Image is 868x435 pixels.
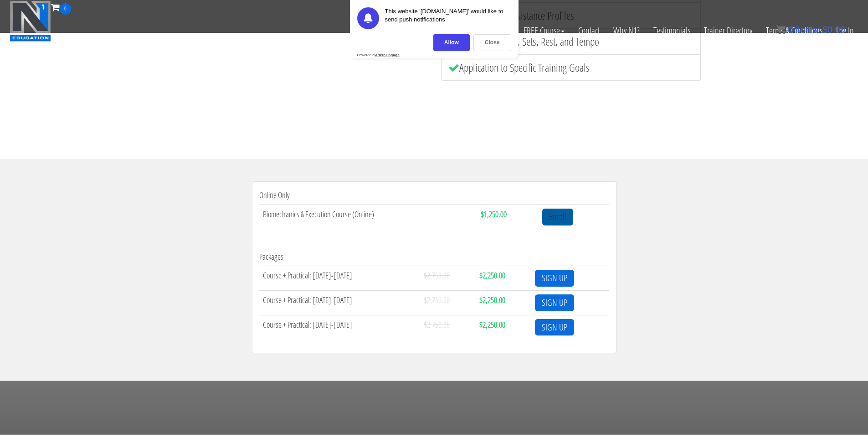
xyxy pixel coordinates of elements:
img: icon11.png [776,25,786,34]
td: Course + Practical: [DATE]-[DATE] [259,315,421,339]
h4: Online Only [259,191,609,200]
a: Terms & Conditions [759,15,829,47]
span: 0 [60,3,71,15]
strong: $1,250.00 [481,209,507,220]
a: 0 [51,1,71,13]
td: Course + Practical: [DATE]-[DATE] [259,266,421,291]
td: Biomechanics & Execution Course (Online) [259,204,478,229]
strong: $2,250.00 [479,294,505,305]
div: Close [473,34,511,51]
li: Application to Specific Training Goals [441,54,701,81]
a: 0 items: $0.00 [776,25,845,35]
strong: PushEngage [376,53,400,57]
td: $2,750.00 [420,266,476,291]
a: Testimonials [647,15,697,47]
td: $2,750.00 [420,291,476,315]
strong: $2,250.00 [479,270,505,281]
span: items: [796,25,820,35]
strong: $2,250.00 [479,319,505,330]
h4: Packages [259,252,609,262]
span: 0 [788,25,793,35]
div: This website '[DOMAIN_NAME]' would like to send push notifications [385,7,511,29]
div: Powered by [357,53,400,57]
img: n1-education [10,0,51,42]
a: Why N1? [606,15,647,47]
a: SIGN UP [535,319,574,336]
a: SIGN UP [535,294,574,311]
a: FREE Course [517,15,571,47]
a: Enroll [542,209,573,225]
div: Allow [433,34,470,51]
a: Contact [571,15,606,47]
td: Course + Practical: [DATE]-[DATE] [259,291,421,315]
a: Trainer Directory [697,15,759,47]
a: SIGN UP [535,270,574,287]
bdi: 0.00 [822,25,845,35]
td: $2,750.00 [420,315,476,339]
span: $ [822,25,827,35]
a: Log In [829,15,861,47]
